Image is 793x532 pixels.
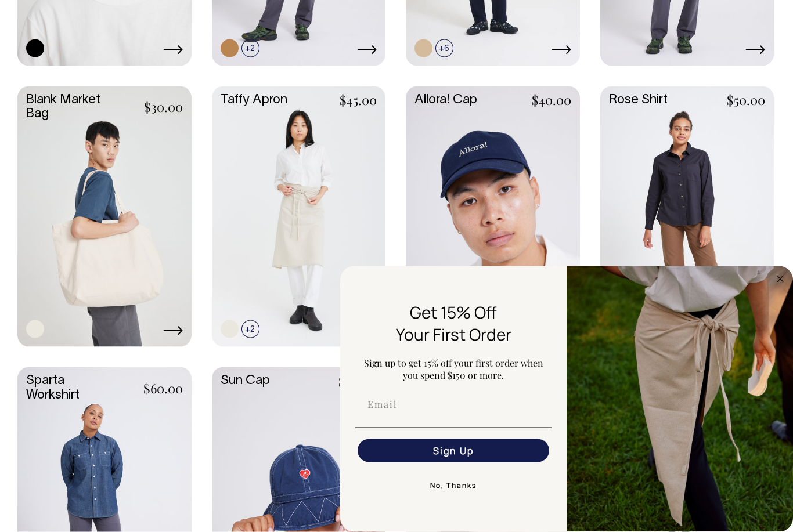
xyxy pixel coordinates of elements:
[355,474,552,497] button: No, Thanks
[340,266,793,532] div: FLYOUT Form
[355,428,552,428] img: underline
[364,357,543,381] span: Sign up to get 15% off your first order when you spend $150 or more.
[410,301,497,323] span: Get 15% Off
[358,439,549,462] button: Sign Up
[241,39,259,57] span: +2
[567,266,793,532] img: 5e34ad8f-4f05-4173-92a8-ea475ee49ac9.jpeg
[435,39,453,57] span: +6
[773,272,787,286] button: Close dialog
[241,320,259,338] span: +2
[358,393,549,416] input: Email
[396,323,511,345] span: Your First Order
